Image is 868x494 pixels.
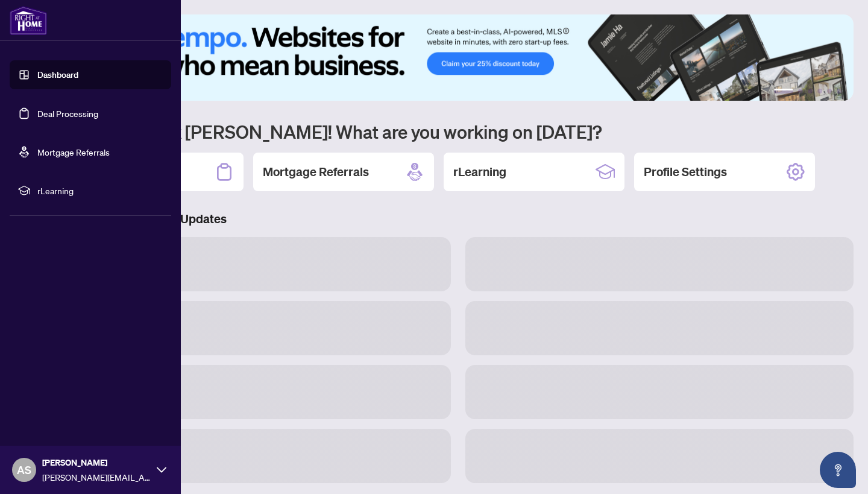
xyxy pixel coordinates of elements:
[63,14,854,101] img: Slide 0
[774,89,793,93] button: 1
[808,89,813,93] button: 3
[263,163,369,180] h2: Mortgage Referrals
[37,69,78,80] a: Dashboard
[827,89,832,93] button: 5
[453,163,506,180] h2: rLearning
[42,470,151,484] span: [PERSON_NAME][EMAIL_ADDRESS][DOMAIN_NAME]
[42,456,151,469] span: [PERSON_NAME]
[17,461,31,478] span: AS
[820,452,856,488] button: Open asap
[37,108,98,119] a: Deal Processing
[798,89,803,93] button: 2
[10,6,47,35] img: logo
[63,211,854,227] h3: Brokerage & Industry Updates
[817,89,822,93] button: 4
[63,120,854,143] h1: Welcome back [PERSON_NAME]! What are you working on [DATE]?
[837,89,841,93] button: 6
[644,163,727,180] h2: Profile Settings
[37,184,163,197] span: rLearning
[37,147,110,157] a: Mortgage Referrals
